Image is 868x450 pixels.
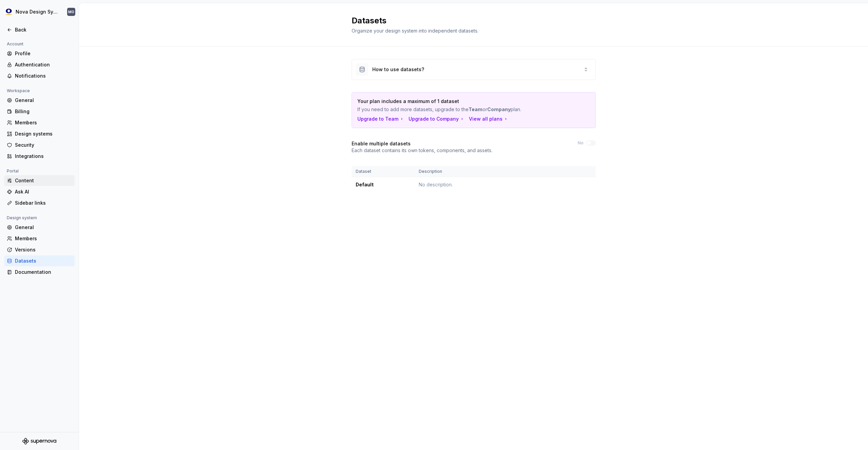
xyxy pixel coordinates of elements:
[372,66,424,73] div: How to use datasets?
[4,106,75,117] a: Billing
[4,151,75,162] a: Integrations
[578,140,584,146] label: No
[4,59,75,70] a: Authentication
[15,26,72,33] div: Back
[15,269,72,275] div: Documentation
[15,61,72,68] div: Authentication
[352,147,492,154] p: Each dataset contains its own tokens, components, and assets.
[15,73,72,79] div: Notifications
[15,50,72,57] div: Profile
[4,40,26,48] div: Account
[16,8,59,15] div: Nova Design System
[15,142,72,148] div: Security
[15,97,72,104] div: General
[15,177,72,184] div: Content
[15,130,72,137] div: Design systems
[4,222,75,233] a: General
[357,116,405,122] button: Upgrade to Team
[469,116,509,122] button: View all plans
[487,106,511,112] strong: Company
[4,95,75,106] a: General
[352,28,478,34] span: Organize your design system into independent datasets.
[4,244,75,255] a: Versions
[15,153,72,160] div: Integrations
[4,186,75,197] a: Ask AI
[4,128,75,139] a: Design systems
[4,214,40,222] div: Design system
[4,70,75,81] a: Notifications
[4,267,75,278] a: Documentation
[4,48,75,59] a: Profile
[4,198,75,208] a: Sidebar links
[415,166,578,177] th: Description
[4,233,75,244] a: Members
[4,117,75,128] a: Members
[409,116,465,122] button: Upgrade to Company
[357,98,542,105] p: Your plan includes a maximum of 1 dataset
[357,106,542,113] p: If you need to add more datasets, upgrade to the or plan.
[4,255,75,266] a: Datasets
[4,175,75,186] a: Content
[4,87,33,95] div: Workspace
[415,177,578,192] td: No description.
[4,24,75,35] a: Back
[352,15,588,26] h2: Datasets
[15,258,72,264] div: Datasets
[68,9,74,15] div: MO
[15,119,72,126] div: Members
[356,181,411,188] div: Default
[15,235,72,242] div: Members
[1,4,77,19] button: Nova Design SystemMO
[5,8,13,16] img: 913bd7b2-a929-4ec6-8b51-b8e1675eadd7.png
[22,438,56,445] svg: Supernova Logo
[352,140,411,147] h4: Enable multiple datasets
[15,188,72,195] div: Ask AI
[15,200,72,206] div: Sidebar links
[15,108,72,115] div: Billing
[4,140,75,150] a: Security
[352,166,415,177] th: Dataset
[4,167,21,175] div: Portal
[15,224,72,231] div: General
[15,246,72,253] div: Versions
[469,106,482,112] strong: Team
